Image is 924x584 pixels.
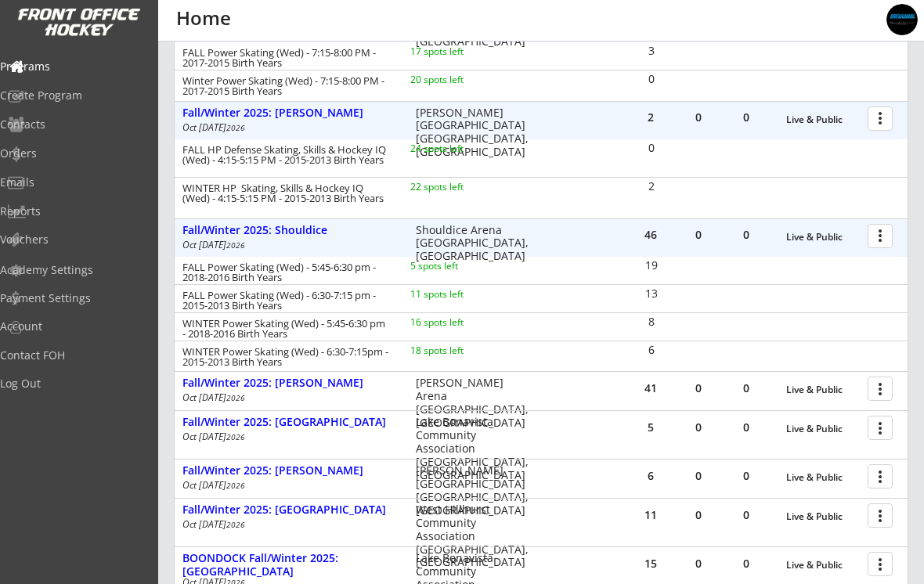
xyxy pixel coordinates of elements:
[723,558,770,569] div: 0
[723,422,770,433] div: 0
[182,393,395,402] div: Oct [DATE]
[675,229,722,240] div: 0
[182,503,399,517] div: Fall/Winter 2025: [GEOGRAPHIC_DATA]
[627,558,674,569] div: 15
[786,424,860,434] div: Live & Public
[675,558,722,569] div: 0
[226,519,245,530] em: 2026
[675,383,722,394] div: 0
[410,261,507,271] div: 5 spots left
[182,464,399,478] div: Fall/Winter 2025: [PERSON_NAME]
[868,377,893,401] button: more_vert
[182,106,399,120] div: Fall/Winter 2025: [PERSON_NAME]
[627,383,674,394] div: 41
[628,45,674,56] div: 3
[786,114,860,125] div: Live & Public
[628,181,674,192] div: 2
[786,560,860,571] div: Live & Public
[182,76,389,96] div: Winter Power Skating (Wed) - 7:15-8:00 PM - 2017-2015 Birth Years
[410,75,507,85] div: 20 spots left
[182,481,395,490] div: Oct [DATE]
[627,470,674,481] div: 6
[628,288,674,299] div: 13
[226,480,245,491] em: 2026
[416,464,536,517] div: [PERSON_NAME][GEOGRAPHIC_DATA] [GEOGRAPHIC_DATA], [GEOGRAPHIC_DATA]
[182,319,389,339] div: WINTER Power Skating (Wed) - 5:45-6:30 pm - 2018-2016 Birth Years
[786,472,860,483] div: Live & Public
[786,384,860,395] div: Live & Public
[226,392,245,403] em: 2026
[628,344,674,355] div: 6
[723,510,770,521] div: 0
[868,552,893,576] button: more_vert
[868,416,893,440] button: more_vert
[416,224,536,263] div: Shouldice Arena [GEOGRAPHIC_DATA], [GEOGRAPHIC_DATA]
[868,464,893,488] button: more_vert
[416,416,536,481] div: Lake Bonavista Community Association [GEOGRAPHIC_DATA], [GEOGRAPHIC_DATA]
[627,229,674,240] div: 46
[226,122,245,133] em: 2026
[675,422,722,433] div: 0
[628,142,674,153] div: 0
[628,260,674,271] div: 19
[675,112,722,123] div: 0
[182,224,399,237] div: Fall/Winter 2025: Shouldice
[723,383,770,394] div: 0
[226,240,245,251] em: 2026
[675,470,722,481] div: 0
[182,183,389,204] div: WINTER HP Skating, Skills & Hockey IQ (Wed) - 4:15-5:15 PM - 2015-2013 Birth Years
[182,552,399,579] div: BOONDOCK Fall/Winter 2025: [GEOGRAPHIC_DATA]
[410,144,507,153] div: 24 spots left
[182,123,395,132] div: Oct [DATE]
[182,48,389,68] div: FALL Power Skating (Wed) - 7:15-8:00 PM - 2017-2015 Birth Years
[416,503,536,569] div: West Hillhurst Community Association [GEOGRAPHIC_DATA], [GEOGRAPHIC_DATA]
[628,74,674,85] div: 0
[226,431,245,442] em: 2026
[627,510,674,521] div: 11
[182,290,389,311] div: FALL Power Skating (Wed) - 6:30-7:15 pm - 2015-2013 Birth Years
[868,503,893,528] button: more_vert
[675,510,722,521] div: 0
[410,47,507,56] div: 17 spots left
[786,511,860,522] div: Live & Public
[182,377,399,390] div: Fall/Winter 2025: [PERSON_NAME]
[416,106,536,159] div: [PERSON_NAME][GEOGRAPHIC_DATA] [GEOGRAPHIC_DATA], [GEOGRAPHIC_DATA]
[628,316,674,327] div: 8
[182,347,389,367] div: WINTER Power Skating (Wed) - 6:30-7:15pm - 2015-2013 Birth Years
[182,145,389,165] div: FALL HP Defense Skating, Skills & Hockey IQ (Wed) - 4:15-5:15 PM - 2015-2013 Birth Years
[182,262,389,283] div: FALL Power Skating (Wed) - 5:45-6:30 pm - 2018-2016 Birth Years
[410,290,507,299] div: 11 spots left
[868,106,893,131] button: more_vert
[868,224,893,248] button: more_vert
[182,432,395,442] div: Oct [DATE]
[723,470,770,481] div: 0
[723,229,770,240] div: 0
[182,520,395,529] div: Oct [DATE]
[182,240,395,250] div: Oct [DATE]
[723,112,770,123] div: 0
[410,182,507,192] div: 22 spots left
[410,346,507,355] div: 18 spots left
[410,318,507,327] div: 16 spots left
[416,377,536,429] div: [PERSON_NAME] Arena [GEOGRAPHIC_DATA], [GEOGRAPHIC_DATA]
[182,416,399,429] div: Fall/Winter 2025: [GEOGRAPHIC_DATA]
[627,422,674,433] div: 5
[786,232,860,243] div: Live & Public
[627,112,674,123] div: 2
